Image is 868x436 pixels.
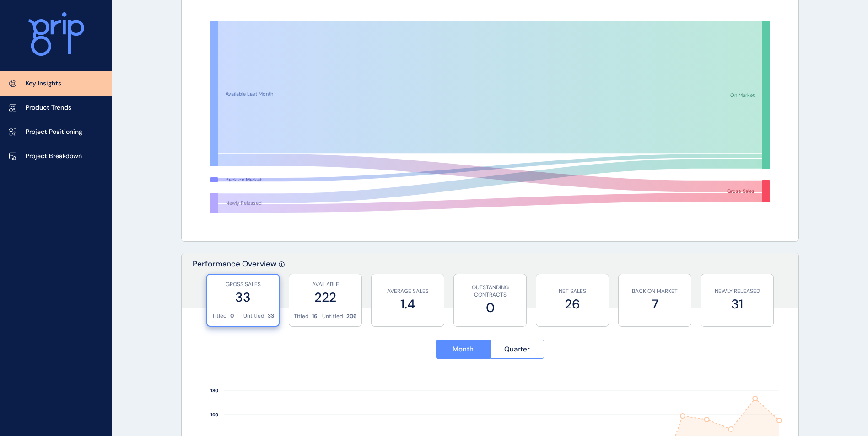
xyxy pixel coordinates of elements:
label: 222 [294,288,357,306]
label: 7 [623,295,686,313]
p: 206 [346,313,357,320]
label: 26 [541,295,604,313]
p: AVAILABLE [294,281,357,288]
p: 33 [268,312,274,320]
button: Quarter [490,340,545,359]
text: 160 [210,412,218,418]
label: 1.4 [376,295,439,313]
label: 33 [212,288,274,306]
span: Quarter [504,345,530,354]
p: Titled [294,313,309,320]
p: Titled [212,312,227,320]
label: 31 [706,295,769,313]
label: 0 [458,299,522,317]
p: AVERAGE SALES [376,287,439,295]
span: Month [453,345,474,354]
button: Month [436,340,490,359]
p: Project Breakdown [26,152,82,161]
p: Product Trends [26,103,71,112]
p: GROSS SALES [212,281,274,288]
p: Untitled [243,312,264,320]
p: 0 [230,312,234,320]
p: Untitled [322,313,343,320]
p: NET SALES [541,287,604,295]
p: Key Insights [26,79,61,88]
p: NEWLY RELEASED [706,287,769,295]
p: 16 [312,313,318,320]
text: 180 [210,388,218,393]
p: Project Positioning [26,128,82,137]
p: OUTSTANDING CONTRACTS [458,284,522,299]
p: BACK ON MARKET [623,287,686,295]
p: Performance Overview [193,259,276,308]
